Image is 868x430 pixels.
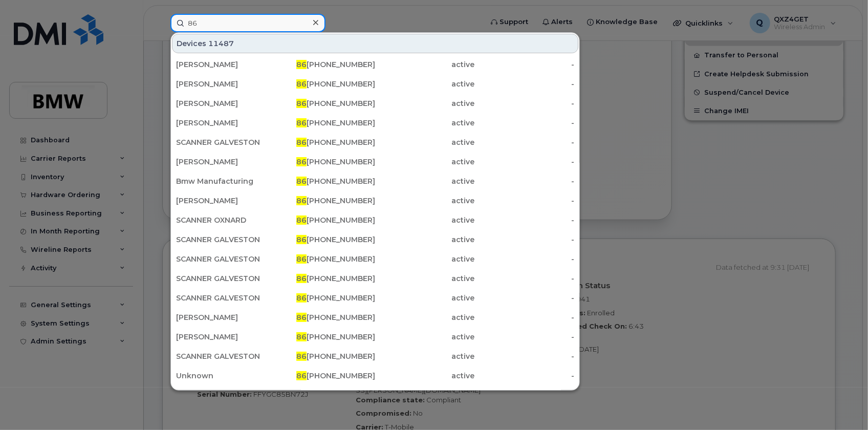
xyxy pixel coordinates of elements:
div: active [375,176,475,186]
div: - [475,273,575,284]
div: [PERSON_NAME] [176,79,276,89]
div: - [475,234,575,245]
span: 86 [296,352,307,361]
div: active [375,293,475,303]
div: active [375,215,475,225]
a: SCANNER GALVESTON86[PHONE_NUMBER]active- [172,347,578,365]
a: [PERSON_NAME]86[PHONE_NUMBER]active- [172,328,578,346]
a: SCANNER GALVESTON86[PHONE_NUMBER]active- [172,250,578,268]
div: - [475,196,575,206]
iframe: Messenger Launcher [823,385,860,422]
span: 86 [296,99,307,108]
div: - [475,351,575,361]
div: - [475,215,575,225]
div: Unknown [176,371,276,381]
span: 86 [296,332,307,341]
span: 86 [296,313,307,322]
div: [PERSON_NAME] [176,157,276,167]
div: [PHONE_NUMBER] [276,196,376,206]
span: 86 [296,177,307,186]
div: active [375,332,475,342]
div: active [375,137,475,147]
div: - [475,59,575,70]
div: Bmw Manufacturing [176,176,276,186]
a: Unknown86[PHONE_NUMBER]active- [172,367,578,385]
span: 86 [296,157,307,166]
div: SCANNER OXNARD [176,215,276,225]
a: [PERSON_NAME]86[PHONE_NUMBER]active- [172,94,578,113]
span: 86 [296,293,307,303]
div: active [375,371,475,381]
div: - [475,157,575,167]
div: - [475,371,575,381]
div: active [375,98,475,109]
div: [PHONE_NUMBER] [276,176,376,186]
a: SCANNER GALVESTON86[PHONE_NUMBER]active- [172,230,578,249]
div: - [475,98,575,109]
div: SCANNER GALVESTON [176,234,276,245]
div: SCANNER GALVESTON [176,137,276,147]
div: [PHONE_NUMBER] [276,234,376,245]
div: active [375,312,475,322]
input: Find something... [170,14,325,32]
div: [PHONE_NUMBER] [276,254,376,264]
div: - [475,79,575,89]
span: 86 [296,79,307,89]
span: 86 [296,196,307,205]
div: [PHONE_NUMBER] [276,137,376,147]
div: active [375,59,475,70]
span: 86 [296,274,307,283]
div: [PERSON_NAME] [176,196,276,206]
div: SCANNER GALVESTON [176,273,276,284]
a: [PERSON_NAME]86[PHONE_NUMBER]active- [172,153,578,171]
div: active [375,351,475,361]
span: 86 [296,254,307,264]
div: active [375,234,475,245]
a: [PERSON_NAME]86[PHONE_NUMBER]active- [172,308,578,327]
a: [PERSON_NAME]86[PHONE_NUMBER]active- [172,55,578,74]
div: Devices [172,34,578,53]
span: 86 [296,235,307,244]
div: - [475,254,575,264]
div: - [475,312,575,322]
a: SCANNER GALVESTON86[PHONE_NUMBER]active- [172,133,578,152]
div: [PERSON_NAME] [176,332,276,342]
div: - [475,293,575,303]
div: [PHONE_NUMBER] [276,351,376,361]
div: - [475,118,575,128]
div: [PHONE_NUMBER] [276,98,376,109]
div: [PHONE_NUMBER] [276,118,376,128]
div: - [475,137,575,147]
a: SCANNER OXNARD86[PHONE_NUMBER]active- [172,211,578,229]
div: [PHONE_NUMBER] [276,215,376,225]
div: [PHONE_NUMBER] [276,157,376,167]
div: [PERSON_NAME] [176,98,276,109]
a: [PERSON_NAME]86[PHONE_NUMBER]active- [172,114,578,132]
div: [PHONE_NUMBER] [276,59,376,70]
div: active [375,79,475,89]
div: active [375,254,475,264]
div: [PHONE_NUMBER] [276,312,376,322]
div: active [375,157,475,167]
span: 86 [296,60,307,69]
div: SCANNER GALVESTON [176,254,276,264]
div: - [475,176,575,186]
div: [PERSON_NAME] [176,59,276,70]
div: active [375,118,475,128]
span: 86 [296,216,307,225]
div: - [475,332,575,342]
div: [PERSON_NAME] [176,312,276,322]
span: 86 [296,138,307,147]
div: [PHONE_NUMBER] [276,371,376,381]
a: SCANNER GALVESTON86[PHONE_NUMBER]active- [172,289,578,307]
a: Bmw Manufacturing86[PHONE_NUMBER]active- [172,172,578,190]
a: SCANNER GALVESTON86[PHONE_NUMBER]active- [172,269,578,288]
a: [PERSON_NAME]86[PHONE_NUMBER]active- [172,75,578,93]
span: 11487 [208,38,234,49]
div: SCANNER GALVESTON [176,351,276,361]
div: [PHONE_NUMBER] [276,293,376,303]
div: [PHONE_NUMBER] [276,332,376,342]
div: [PERSON_NAME] [176,118,276,128]
div: SCANNER GALVESTON [176,293,276,303]
div: active [375,273,475,284]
